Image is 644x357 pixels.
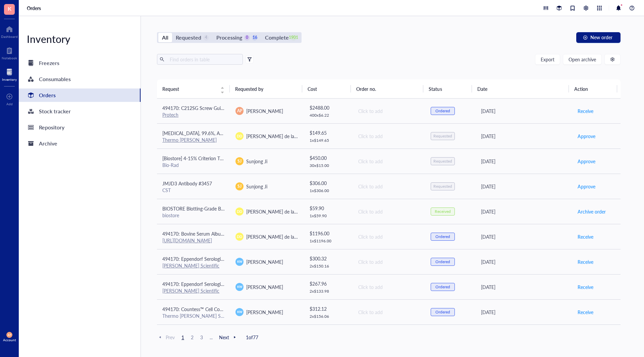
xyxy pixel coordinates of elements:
div: Received [435,209,451,214]
div: $ 450.00 [310,154,347,162]
button: Receive [577,282,594,292]
span: 494170: Eppendorf Serological Pipettes (10mL), Case of 400 [162,255,287,262]
button: Approve [577,181,596,192]
td: Click to add [352,299,425,324]
span: [PERSON_NAME] de la [PERSON_NAME] [246,208,332,215]
a: Stock tracker [19,105,141,118]
a: [PERSON_NAME] Scientific [162,262,219,269]
th: Date [472,79,569,98]
input: Find orders in table [167,54,240,64]
button: Receive [577,256,594,267]
div: [DATE] [481,233,567,240]
div: segmented control [157,32,302,43]
span: [PERSON_NAME] [246,309,283,315]
div: Complete [265,33,288,42]
button: Archive order [577,206,606,217]
a: Orders [19,88,141,102]
a: [URL][DOMAIN_NAME] [162,237,212,244]
th: Status [423,79,472,98]
a: Freezers [19,56,141,70]
div: Notebook [2,56,17,60]
span: [MEDICAL_DATA], 99.6%, ACS reagent, meets the requirements of Reag.Ph.Eur. [162,130,326,136]
span: ... [207,334,215,340]
td: Click to add [352,123,425,148]
div: Click to add [358,183,420,190]
span: K [8,4,11,13]
span: Sunjong Ji [246,183,267,190]
span: [Biostore] 4-15% Criterion TGX Gel 26W 15 µl [162,155,258,162]
a: Repository [19,121,141,134]
div: 400 x $ 6.22 [310,113,347,118]
div: Account [3,338,16,342]
div: Inventory [19,32,141,46]
td: Click to add [352,199,425,224]
td: Click to add [352,224,425,249]
span: Next [219,334,238,340]
th: Cost [302,79,351,98]
div: 30 x $ 15.00 [310,163,347,168]
span: KW [237,285,242,289]
span: DD [237,133,242,139]
div: Ordered [435,259,450,264]
div: [DATE] [481,158,567,165]
div: Requested [176,33,201,42]
div: Click to add [358,283,420,291]
a: Protech [162,111,178,118]
span: BIOSTORE Blotting-Grade Blocker nonfat dry milk [162,205,266,212]
span: SJ [237,183,241,189]
div: Ordered [435,309,450,315]
th: Action [569,79,618,98]
div: Click to add [358,208,420,215]
th: Order no. [351,79,424,98]
a: Thermo [PERSON_NAME] [162,136,217,143]
button: Approve [577,156,596,167]
div: All [162,33,168,42]
span: Approve [578,183,595,190]
div: [DATE] [481,283,567,291]
div: Stock tracker [39,107,71,116]
div: Freezers [39,58,59,68]
div: $ 59.90 [310,204,347,212]
span: Archive order [578,208,606,215]
div: [DATE] [481,183,567,190]
div: Orders [39,91,56,100]
div: [DATE] [481,258,567,265]
div: [DATE] [481,132,567,140]
span: SJ [237,158,241,164]
span: Receive [578,308,593,316]
span: Export [541,57,554,62]
button: Open archive [563,54,602,65]
span: 494170: Bovine Serum Albumin [162,230,228,237]
span: DD [237,209,242,214]
a: Inventory [2,67,17,81]
button: Approve [577,131,596,141]
div: $ 267.96 [310,280,347,287]
span: Open archive [569,57,596,62]
div: CST [162,187,225,193]
a: Dashboard [1,24,18,39]
span: Sunjong Ji [246,158,267,165]
div: $ 306.00 [310,179,347,187]
span: 494170: Countess™ Cell Counting Chamber Slides [162,306,266,312]
span: AP [237,108,242,114]
div: Thermo [PERSON_NAME] Scientific [162,313,225,319]
button: Export [535,54,560,65]
span: Approve [578,132,595,140]
div: biostore [162,212,225,218]
span: Approve [578,158,595,165]
td: Click to add [352,274,425,299]
div: 1 x $ 1196.00 [310,238,347,244]
a: Orders [27,5,42,11]
a: Consumables [19,72,141,86]
span: JMJD3 Antibody #3457 [162,180,212,187]
div: Click to add [358,107,420,115]
th: Requested by [230,79,303,98]
div: $ 312.12 [310,305,347,312]
span: 494170: C212SG Screw Guide With 020" (.51mm) Hole 1/16" [162,105,291,111]
div: $ 2488.00 [310,104,347,111]
span: Receive [578,258,593,265]
div: Click to add [358,132,420,140]
span: [PERSON_NAME] de la [PERSON_NAME] [246,133,332,139]
div: Repository [39,123,64,132]
div: 1 x $ 306.00 [310,188,347,193]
